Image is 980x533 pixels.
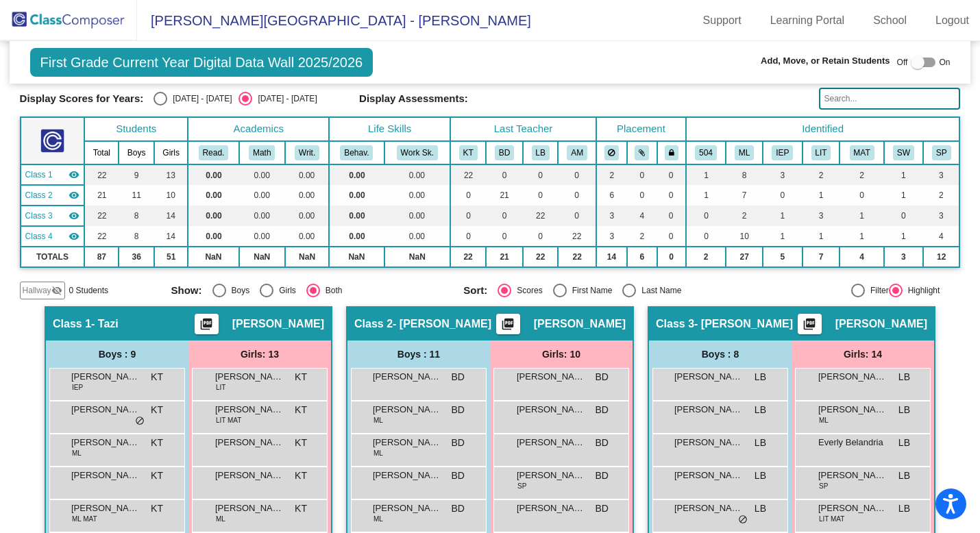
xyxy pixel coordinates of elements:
button: MAT [850,145,874,160]
span: KT [151,370,163,384]
td: 1 [763,206,802,226]
button: Print Students Details [195,314,219,334]
span: LB [755,370,766,384]
td: NaN [285,247,329,267]
span: [PERSON_NAME] [517,403,585,417]
span: BD [452,469,465,483]
mat-icon: picture_as_pdf [801,317,818,336]
td: 9 [119,164,154,185]
th: Academics [188,117,329,141]
td: 6 [596,185,627,206]
div: Boys : 11 [347,340,490,368]
td: 8 [726,164,763,185]
span: SP [517,481,526,491]
div: First Name [567,284,613,297]
td: 22 [84,226,119,247]
span: IEP [72,382,83,393]
span: [PERSON_NAME] [232,317,324,331]
td: 0.00 [384,164,450,185]
td: 13 [154,164,188,185]
mat-radio-group: Select an option [463,284,746,297]
button: ML [735,145,754,160]
td: 21 [486,185,523,206]
span: LB [898,403,910,417]
th: Kathleen Tazi [450,141,486,164]
td: 0 [558,185,596,206]
a: Support [692,10,752,32]
td: 0.00 [285,226,329,247]
span: ML [819,415,829,425]
span: KT [295,469,307,483]
td: 0.00 [329,226,384,247]
span: Everly Belandria [818,436,887,449]
td: 0.00 [239,206,285,226]
span: [PERSON_NAME] [517,370,585,384]
th: Boys [119,141,154,164]
th: Placement [596,117,686,141]
td: 1 [803,185,840,206]
span: Class 2 [25,189,53,201]
div: Girls: 14 [792,340,934,368]
th: Girls [154,141,188,164]
span: LB [755,436,766,450]
span: BD [596,469,609,483]
td: 1 [884,226,923,247]
span: KT [151,469,163,483]
button: KT [459,145,478,160]
span: ML [216,514,225,524]
td: 22 [450,247,486,267]
td: 0.00 [329,185,384,206]
span: Class 1 [53,317,91,331]
span: LB [755,403,766,417]
span: - [PERSON_NAME] [694,317,793,331]
td: 0 [523,164,558,185]
td: 0.00 [188,185,238,206]
span: LB [898,469,910,483]
td: 1 [686,185,726,206]
span: BD [596,436,609,450]
span: KT [151,403,163,417]
span: LIT MAT [819,514,844,524]
td: 22 [84,164,119,185]
td: 87 [84,247,119,267]
span: [PERSON_NAME] [517,469,585,482]
td: 0 [657,185,686,206]
mat-icon: visibility [69,190,79,201]
th: Students [84,117,188,141]
td: 3 [763,164,802,185]
td: 0.00 [188,164,238,185]
button: Behav. [340,145,373,160]
td: 8 [119,226,154,247]
button: Read. [199,145,229,160]
button: BD [495,145,514,160]
button: Writ. [295,145,319,160]
button: SW [893,145,914,160]
div: Filter [865,284,889,297]
td: 2 [686,247,726,267]
span: KT [151,501,163,516]
td: Bridget Dillon - Dillon [21,185,85,206]
div: Highlight [903,284,940,297]
td: 0.00 [239,185,285,206]
td: 0.00 [188,226,238,247]
td: 1 [803,226,840,247]
span: LB [898,436,910,450]
td: 0 [686,206,726,226]
div: Boys : 8 [649,340,792,368]
td: 2 [726,206,763,226]
div: Girls: 13 [188,340,331,368]
span: [PERSON_NAME] [835,317,927,331]
div: [DATE] - [DATE] [252,92,317,105]
span: [PERSON_NAME][GEOGRAPHIC_DATA] - [PERSON_NAME] [137,10,531,32]
td: 0.00 [329,206,384,226]
span: Class 2 [354,317,393,331]
span: [PERSON_NAME] [71,469,140,482]
td: 2 [627,226,657,247]
button: SP [932,145,951,160]
th: Speech RTI [923,141,959,164]
span: ML [373,415,383,425]
span: LB [898,501,910,516]
th: Keep with students [627,141,657,164]
button: LB [532,145,550,160]
span: do_not_disturb_alt [135,416,145,427]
